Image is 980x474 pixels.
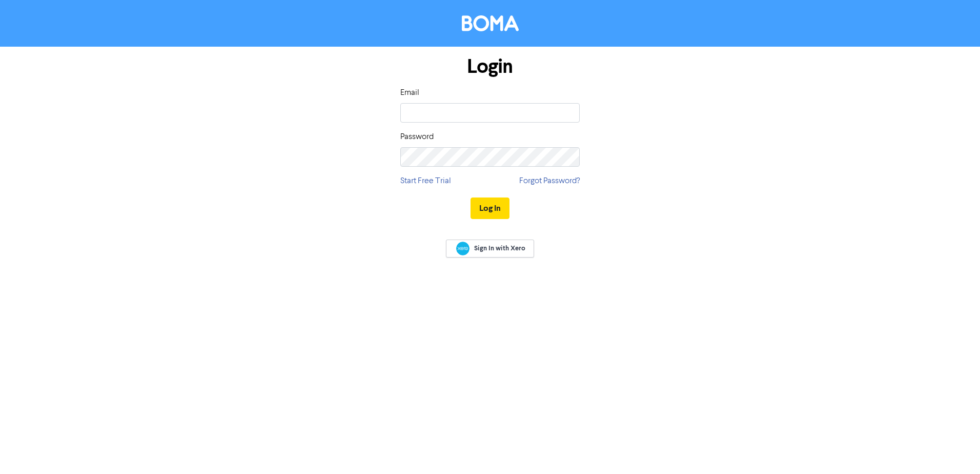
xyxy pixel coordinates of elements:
[400,87,419,99] label: Email
[456,242,469,255] img: Xero logo
[400,175,451,187] a: Start Free Trial
[474,244,525,253] span: Sign In with Xero
[519,175,580,187] a: Forgot Password?
[400,131,434,143] label: Password
[446,240,534,258] a: Sign In with Xero
[471,197,509,219] button: Log In
[400,55,580,78] h1: Login
[462,15,519,31] img: BOMA Logo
